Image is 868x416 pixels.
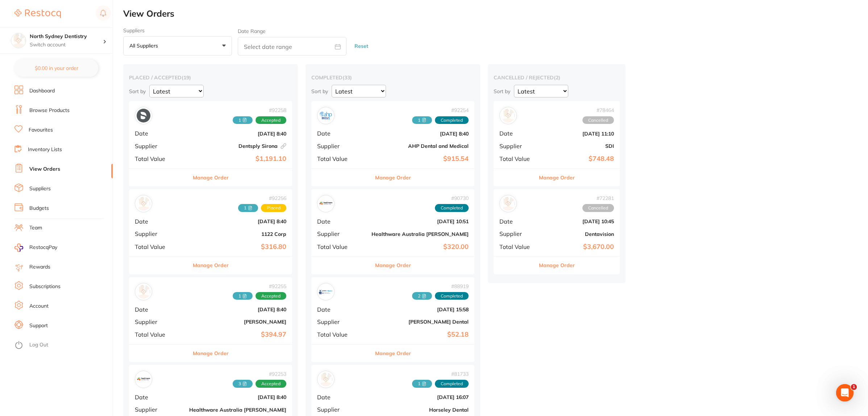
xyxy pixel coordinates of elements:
[435,195,469,201] span: # 90730
[135,143,183,149] span: Supplier
[412,380,432,388] span: Received
[189,407,286,413] b: Healthware Australia [PERSON_NAME]
[494,88,510,95] p: Sort by
[189,155,286,163] b: $1,191.10
[319,109,333,122] img: AHP Dental and Medical
[14,9,61,18] img: Restocq Logo
[123,9,868,19] h2: View Orders
[137,197,150,211] img: 1122 Corp
[29,126,53,134] a: Favourites
[189,219,286,224] b: [DATE] 8:40
[189,319,286,325] b: [PERSON_NAME]
[412,371,469,377] span: # 81733
[371,155,469,163] b: $915.54
[30,41,103,49] p: Switch account
[129,277,292,362] div: Henry Schein Halas#922551 AcceptedDate[DATE] 8:40Supplier[PERSON_NAME]Total Value$394.97Manage Order
[137,373,150,386] img: Healthware Australia Ridley
[256,116,286,124] span: Accepted
[319,373,333,386] img: Horseley Dental
[135,244,183,250] span: Total Value
[256,380,286,388] span: Accepted
[541,131,614,137] b: [DATE] 11:10
[541,155,614,163] b: $748.48
[29,224,42,232] a: Team
[29,263,50,271] a: Rewards
[317,230,366,237] span: Supplier
[11,33,26,48] img: North Sydney Dentistry
[371,407,469,413] b: Horseley Dental
[317,319,366,325] span: Supplier
[137,285,150,299] img: Henry Schein Halas
[375,345,411,362] button: Manage Order
[499,143,536,149] span: Supplier
[371,331,469,338] b: $52.18
[541,231,614,237] b: Dentavision
[311,74,474,81] h2: completed ( 33 )
[375,257,411,274] button: Manage Order
[233,371,286,377] span: # 92253
[371,143,469,149] b: AHP Dental and Medical
[135,394,183,400] span: Date
[412,107,469,113] span: # 92254
[501,197,515,211] img: Dentavision
[317,406,366,413] span: Supplier
[135,155,183,162] span: Total Value
[371,394,469,400] b: [DATE] 16:07
[135,331,183,338] span: Total Value
[123,28,232,33] label: Suppliers
[233,292,253,300] span: Received
[539,257,575,274] button: Manage Order
[233,107,286,113] span: # 92258
[129,101,292,186] div: Dentsply Sirona#922581 AcceptedDate[DATE] 8:40SupplierDentsply SironaTotal Value$1,191.10Manage O...
[371,231,469,237] b: Healthware Australia [PERSON_NAME]
[189,243,286,251] b: $316.80
[129,42,161,49] p: All suppliers
[317,331,366,338] span: Total Value
[29,341,48,349] a: Log Out
[582,204,614,212] span: Cancelled
[29,166,60,173] a: View Orders
[14,59,98,77] button: $0.00 in your order
[135,230,183,237] span: Supplier
[371,243,469,251] b: $320.00
[319,285,333,299] img: Erskine Dental
[582,195,614,201] span: # 72281
[412,116,432,124] span: Received
[193,169,229,186] button: Manage Order
[29,205,49,212] a: Budgets
[135,306,183,313] span: Date
[539,169,575,186] button: Manage Order
[129,88,146,95] p: Sort by
[317,244,366,250] span: Total Value
[501,109,515,122] img: SDI
[435,116,469,124] span: Completed
[135,319,183,325] span: Supplier
[135,218,183,225] span: Date
[238,204,258,212] span: Received
[28,146,62,153] a: Inventory Lists
[494,74,620,81] h2: cancelled / rejected ( 2 )
[135,130,183,137] span: Date
[189,307,286,312] b: [DATE] 8:40
[14,5,61,22] a: Restocq Logo
[317,143,366,149] span: Supplier
[30,33,103,40] h4: North Sydney Dentistry
[582,116,614,124] span: Cancelled
[499,218,536,225] span: Date
[238,28,266,34] label: Date Range
[582,107,614,113] span: # 78464
[541,143,614,149] b: SDI
[371,219,469,224] b: [DATE] 10:51
[29,87,55,95] a: Dashboard
[499,230,536,237] span: Supplier
[29,283,61,290] a: Subscriptions
[29,303,49,310] a: Account
[14,244,23,252] img: RestocqPay
[499,155,536,162] span: Total Value
[137,109,150,122] img: Dentsply Sirona
[371,307,469,312] b: [DATE] 15:58
[29,322,48,329] a: Support
[14,340,111,351] button: Log Out
[352,37,370,56] button: Reset
[319,197,333,211] img: Healthware Australia Ridley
